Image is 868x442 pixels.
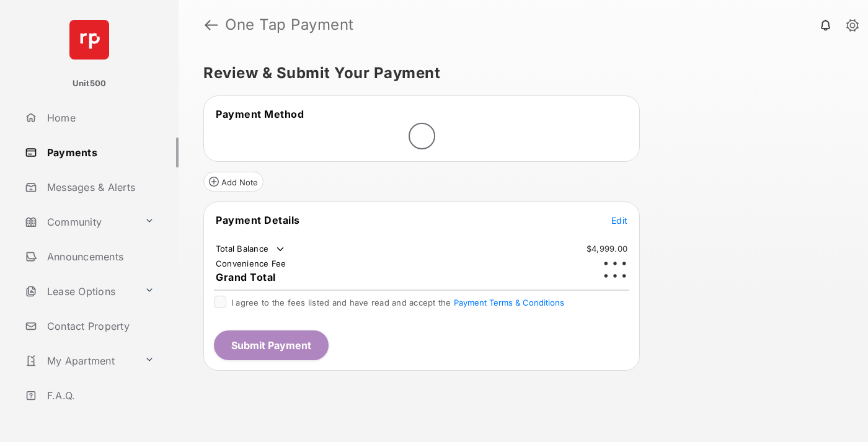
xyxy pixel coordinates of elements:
[20,276,139,306] a: Lease Options
[611,215,627,226] span: Edit
[586,243,628,254] td: $4,999.00
[20,172,179,202] a: Messages & Alerts
[215,258,287,269] td: Convenience Fee
[20,381,179,410] a: F.A.Q.
[216,271,276,283] span: Grand Total
[203,172,263,192] button: Add Note
[20,207,139,237] a: Community
[225,17,354,32] strong: One Tap Payment
[216,214,300,226] span: Payment Details
[215,243,286,255] td: Total Balance
[214,330,329,360] button: Submit Payment
[231,298,564,307] span: I agree to the fees listed and have read and accept the
[20,311,179,341] a: Contact Property
[20,242,179,272] a: Announcements
[216,108,304,120] span: Payment Method
[203,66,833,81] h5: Review & Submit Your Payment
[611,214,627,226] button: Edit
[69,20,109,60] img: svg+xml;base64,PHN2ZyB4bWxucz0iaHR0cDovL3d3dy53My5vcmcvMjAwMC9zdmciIHdpZHRoPSI2NCIgaGVpZ2h0PSI2NC...
[20,103,179,133] a: Home
[73,77,107,90] p: Unit500
[20,346,139,376] a: My Apartment
[454,298,564,307] button: I agree to the fees listed and have read and accept the
[20,138,179,167] a: Payments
